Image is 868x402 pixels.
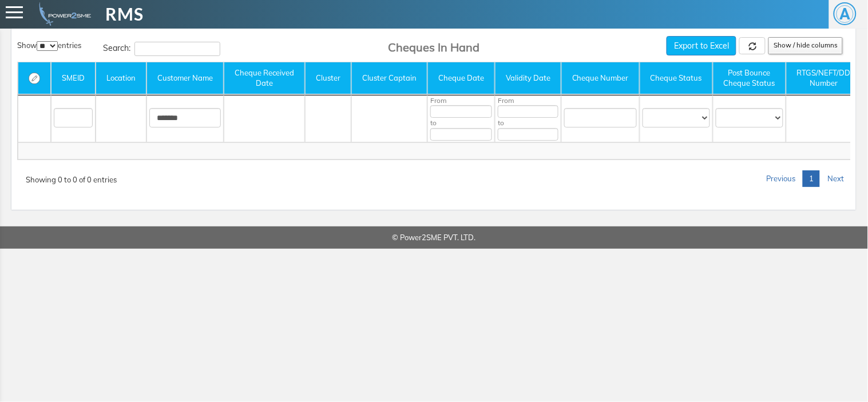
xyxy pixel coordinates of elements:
[760,170,802,187] a: Previous
[774,41,838,49] span: Show / hide columns
[834,2,857,25] span: A
[713,62,786,95] th: Post&nbsp;Bounce Cheque&nbsp;Status: activate to sort column ascending
[821,170,850,187] a: Next
[351,62,427,95] th: Cluster&nbsp;Captain: activate to sort column ascending
[305,62,351,95] th: Cluster: activate to sort column ascending
[561,62,640,95] th: Cheque&nbsp;Number: activate to sort column ascending
[34,2,91,26] img: admin
[803,170,820,187] a: 1
[427,62,495,95] th: Cheque&nbsp;Date: activate to sort column ascending
[37,41,58,51] select: Showentries
[498,96,558,140] span: From to
[26,169,117,185] div: Showing 0 to 0 of 0 entries
[103,42,220,56] label: Search:
[786,62,862,95] th: RTGS/NEFT/DD Number: activate to sort column ascending
[768,37,843,54] button: Show / hide columns
[667,36,736,55] button: Export to Excel
[430,96,492,140] span: From to
[134,42,220,56] input: Search:
[51,62,96,95] th: SMEID: activate to sort column ascending
[105,2,144,26] span: RMS
[495,62,561,95] th: Validity&nbsp;Date: activate to sort column ascending
[96,62,146,95] th: Location: activate to sort column ascending
[146,62,224,95] th: Customer&nbsp;Name: activate to sort column ascending
[224,62,305,95] th: Cheque&nbsp;Received Date: activate to sort column ascending
[640,62,713,95] th: Cheque&nbsp;Status: activate to sort column ascending
[18,62,51,95] th: : activate to sort column ascending
[17,40,81,51] label: Show entries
